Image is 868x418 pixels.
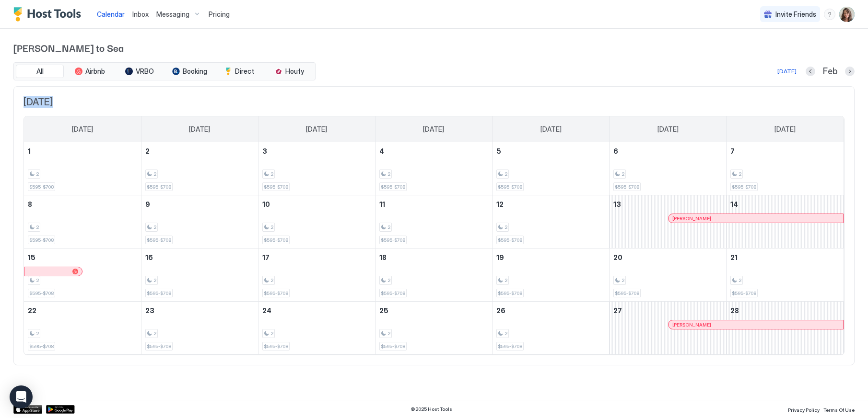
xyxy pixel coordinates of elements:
[13,40,855,55] span: [PERSON_NAME] to Sea
[504,224,507,230] span: 2
[610,302,726,319] a: February 27, 2026
[28,200,32,208] span: 8
[36,224,39,230] span: 2
[46,405,75,414] a: Google Play Store
[235,67,254,76] span: Direct
[264,184,288,190] span: $595-$708
[153,224,156,230] span: 2
[823,404,855,414] a: Terms Of Use
[23,96,845,108] span: [DATE]
[13,7,85,22] div: Host Tools Logo
[610,195,727,249] td: February 13, 2026
[147,343,171,350] span: $595-$708
[493,302,610,355] td: February 26, 2026
[615,290,639,296] span: $595-$708
[610,142,726,160] a: February 6, 2026
[622,277,624,283] span: 2
[739,277,741,283] span: 2
[493,249,610,302] td: February 19, 2026
[85,67,105,76] span: Airbnb
[258,302,375,319] a: February 24, 2026
[496,253,504,261] span: 19
[215,65,263,78] button: Direct
[24,302,141,319] a: February 22, 2026
[258,142,375,160] a: February 3, 2026
[141,195,258,213] a: February 9, 2026
[29,343,54,350] span: $595-$708
[183,67,207,76] span: Booking
[776,66,798,77] button: [DATE]
[262,306,271,315] span: 24
[496,306,505,315] span: 26
[739,171,741,177] span: 2
[66,65,114,78] button: Airbnb
[379,147,384,155] span: 4
[147,184,171,190] span: $595-$708
[381,290,405,296] span: $595-$708
[375,249,492,266] a: February 18, 2026
[648,116,688,142] a: Friday
[28,253,35,261] span: 15
[156,10,189,19] span: Messaging
[296,116,337,142] a: Tuesday
[379,200,385,208] span: 11
[24,195,141,213] a: February 8, 2026
[504,330,507,337] span: 2
[610,195,726,213] a: February 13, 2026
[270,224,273,230] span: 2
[387,330,390,337] span: 2
[498,237,522,243] span: $595-$708
[13,62,316,80] div: tab-group
[264,237,288,243] span: $595-$708
[765,116,805,142] a: Saturday
[823,407,855,413] span: Terms Of Use
[493,195,610,249] td: February 12, 2026
[136,67,154,76] span: VRBO
[493,142,610,195] td: February 5, 2026
[24,302,141,355] td: February 22, 2026
[147,290,171,296] span: $595-$708
[179,116,220,142] a: Monday
[116,65,164,78] button: VRBO
[381,184,405,190] span: $595-$708
[153,171,156,177] span: 2
[72,125,93,134] span: [DATE]
[806,67,815,76] button: Previous month
[24,142,141,195] td: February 1, 2026
[381,343,405,350] span: $595-$708
[28,306,36,315] span: 22
[788,404,820,414] a: Privacy Policy
[413,116,454,142] a: Wednesday
[788,407,820,413] span: Privacy Policy
[775,10,816,19] span: Invite Friends
[189,125,210,134] span: [DATE]
[141,249,258,266] a: February 16, 2026
[610,249,727,302] td: February 20, 2026
[493,195,609,213] a: February 12, 2026
[375,142,492,160] a: February 4, 2026
[36,330,39,337] span: 2
[672,322,839,328] div: [PERSON_NAME]
[610,142,727,195] td: February 6, 2026
[209,10,230,19] span: Pricing
[727,142,844,195] td: February 7, 2026
[727,249,844,266] a: February 21, 2026
[845,67,855,76] button: Next month
[153,330,156,337] span: 2
[24,142,141,160] a: February 1, 2026
[732,184,756,190] span: $595-$708
[613,306,622,315] span: 27
[258,195,375,249] td: February 10, 2026
[141,142,258,195] td: February 2, 2026
[97,10,125,18] span: Calendar
[727,302,844,319] a: February 28, 2026
[285,67,304,76] span: Houfy
[62,116,103,142] a: Sunday
[730,147,735,155] span: 7
[141,142,258,160] a: February 2, 2026
[727,195,844,249] td: February 14, 2026
[141,302,258,319] a: February 23, 2026
[730,200,738,208] span: 14
[493,249,609,266] a: February 19, 2026
[381,237,405,243] span: $595-$708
